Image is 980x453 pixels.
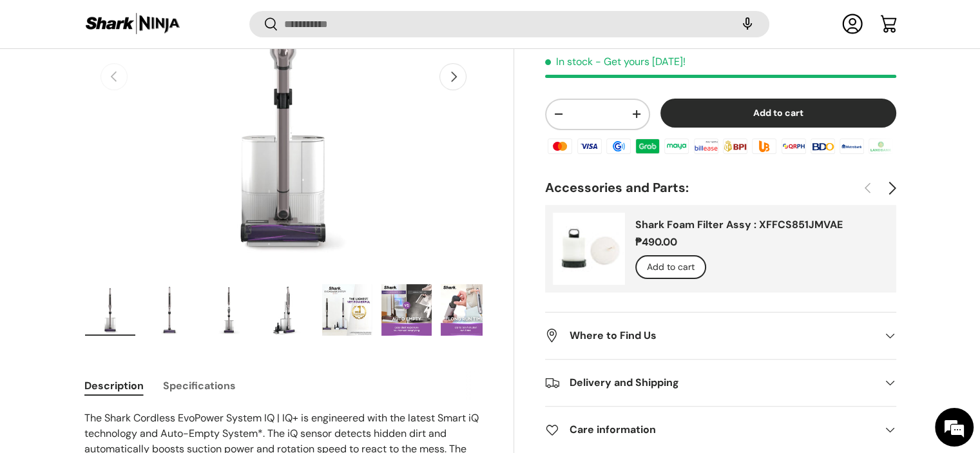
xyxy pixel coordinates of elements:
summary: Where to Find Us [545,313,896,359]
h2: Accessories and Parts: [545,179,856,197]
img: grabpay [633,137,662,156]
img: landbank [867,137,895,156]
img: Shark EvoPower System IQ+ AED (CS851AE) [263,284,313,336]
img: gcash [604,137,633,156]
img: billease [692,137,720,156]
img: ubp [750,137,778,156]
img: master [546,137,574,156]
button: Specifications [163,371,236,400]
img: Shark EvoPower System IQ+ AED (CS851AE) [144,284,195,336]
summary: Delivery and Shipping [545,360,896,406]
img: bpi [721,137,749,156]
img: Shark EvoPower System IQ+ AED (CS851AE) [85,284,135,336]
img: qrph [779,137,807,156]
a: Shark Foam Filter Assy : XFFCS851JMVAE [635,218,843,231]
button: Add to cart [660,99,896,128]
img: Shark Ninja Philippines [84,12,181,37]
h2: Where to Find Us [545,328,875,343]
img: Shark EvoPower System IQ+ AED (CS851AE) [322,284,372,336]
h2: Delivery and Shipping [545,375,875,390]
button: Add to cart [635,256,706,280]
img: maya [662,137,691,156]
img: Shark EvoPower System IQ+ AED (CS851AE) [441,284,491,336]
img: bdo [809,137,837,156]
p: - Get yours [DATE]! [595,55,686,68]
img: visa [575,137,603,156]
speech-search-button: Search by voice [727,10,768,39]
img: Shark EvoPower System IQ+ AED (CS851AE) [381,284,432,336]
h2: Care information [545,422,875,438]
span: In stock [545,55,593,68]
img: Shark EvoPower System IQ+ AED (CS851AE) [204,284,254,336]
img: metrobank [838,137,866,156]
summary: Care information [545,407,896,453]
button: Description [84,371,144,400]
